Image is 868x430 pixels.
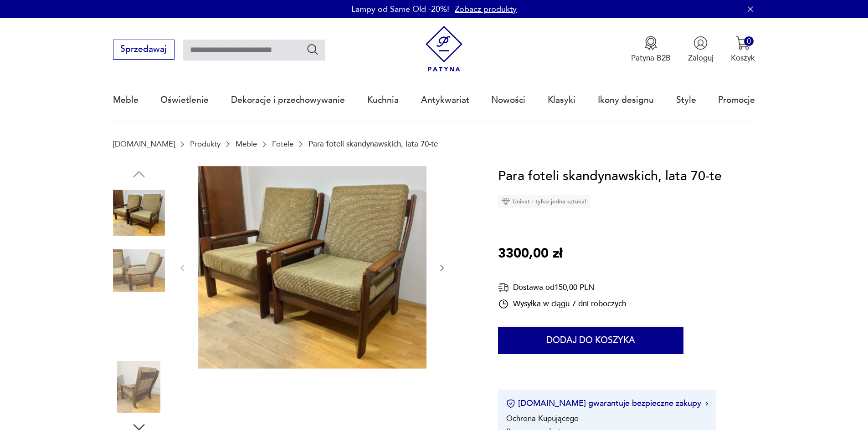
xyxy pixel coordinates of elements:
[598,79,654,121] a: Ikony designu
[718,79,755,121] a: Promocje
[113,303,165,355] img: Zdjęcie produktu Para foteli skandynawskich, lata 70-te
[351,4,449,15] p: Lampy od Same Old -20%!
[644,36,658,50] img: Ikona medalu
[506,398,708,409] button: [DOMAIN_NAME] gwarantuje bezpieczne zakupy
[506,399,515,408] img: Ikona certyfikatu
[498,327,683,354] button: Dodaj do koszyka
[272,140,293,148] a: Fotele
[498,195,590,208] div: Unikat - tylko jedna sztuka!
[506,413,579,424] li: Ochrona Kupującego
[113,40,175,60] button: Sprzedawaj
[491,79,525,121] a: Nowości
[231,79,345,121] a: Dekoracje i przechowywanie
[498,282,509,293] img: Ikona dostawy
[113,140,175,148] a: [DOMAIN_NAME]
[113,361,165,413] img: Zdjęcie produktu Para foteli skandynawskich, lata 70-te
[736,36,750,50] img: Ikona koszyka
[693,36,708,50] img: Ikonka użytkownika
[631,36,671,63] button: Patyna B2B
[421,79,469,121] a: Antykwariat
[113,79,139,121] a: Meble
[306,43,319,56] button: Szukaj
[502,197,510,206] img: Ikona diamentu
[548,79,575,121] a: Klasyki
[731,36,755,63] button: 0Koszyk
[498,298,626,309] div: Wysyłka w ciągu 7 dni roboczych
[113,46,175,54] a: Sprzedawaj
[731,53,755,63] p: Koszyk
[160,79,209,121] a: Oświetlenie
[308,140,438,148] p: Para foteli skandynawskich, lata 70-te
[688,36,714,63] button: Zaloguj
[498,166,722,187] h1: Para foteli skandynawskich, lata 70-te
[498,282,626,293] div: Dostawa od 150,00 PLN
[631,36,671,63] a: Ikona medaluPatyna B2B
[688,53,714,63] p: Zaloguj
[705,401,708,406] img: Ikona strzałki w prawo
[421,26,467,72] img: Patyna - sklep z meblami i dekoracjami vintage
[113,245,165,297] img: Zdjęcie produktu Para foteli skandynawskich, lata 70-te
[744,36,754,46] div: 0
[236,140,257,148] a: Meble
[190,140,221,148] a: Produkty
[367,79,399,121] a: Kuchnia
[631,53,671,63] p: Patyna B2B
[676,79,696,121] a: Style
[455,4,517,15] a: Zobacz produkty
[498,243,562,264] p: 3300,00 zł
[113,187,165,239] img: Zdjęcie produktu Para foteli skandynawskich, lata 70-te
[198,166,426,369] img: Zdjęcie produktu Para foteli skandynawskich, lata 70-te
